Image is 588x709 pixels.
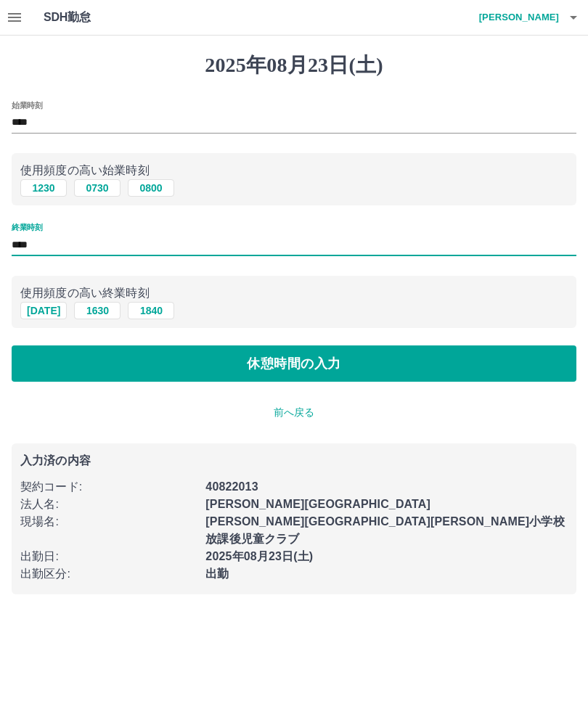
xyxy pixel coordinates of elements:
[12,99,42,110] label: 始業時刻
[205,498,430,510] b: [PERSON_NAME][GEOGRAPHIC_DATA]
[20,565,197,583] p: 出勤区分 :
[20,496,197,513] p: 法人名 :
[12,53,576,78] h1: 2025年08月23日(土)
[12,405,576,420] p: 前へ戻る
[74,302,121,319] button: 1630
[20,478,197,496] p: 契約コード :
[20,162,568,179] p: 使用頻度の高い始業時刻
[12,345,576,382] button: 休憩時間の入力
[205,567,229,580] b: 出勤
[20,455,568,467] p: 入力済の内容
[128,179,174,197] button: 0800
[20,179,67,197] button: 1230
[20,548,197,565] p: 出勤日 :
[128,302,174,319] button: 1840
[74,179,121,197] button: 0730
[20,284,568,302] p: 使用頻度の高い終業時刻
[20,302,67,319] button: [DATE]
[12,222,42,233] label: 終業時刻
[205,515,564,545] b: [PERSON_NAME][GEOGRAPHIC_DATA][PERSON_NAME]小学校放課後児童クラブ
[205,480,258,493] b: 40822013
[205,550,313,562] b: 2025年08月23日(土)
[20,513,197,530] p: 現場名 :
